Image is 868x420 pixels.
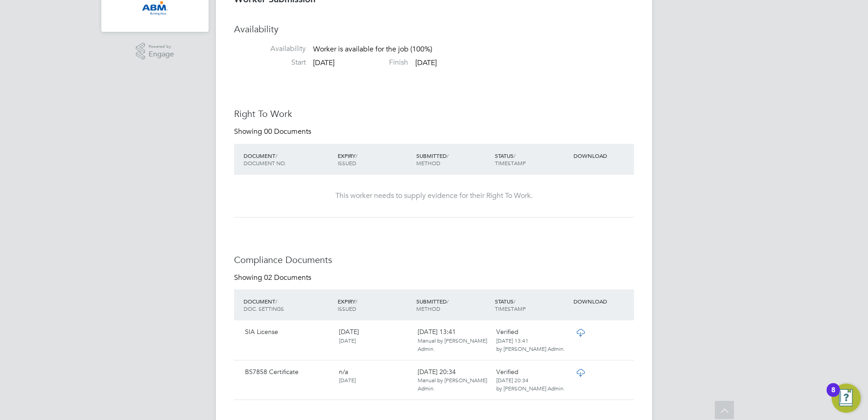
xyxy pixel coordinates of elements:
span: / [355,152,357,159]
span: [DATE] [313,58,334,67]
span: / [447,298,449,305]
span: / [447,152,449,159]
span: [DATE] [339,337,356,344]
span: Verified [496,368,519,376]
span: [DATE] [339,328,359,336]
span: METHOD [416,305,440,312]
div: SUBMITTED [414,293,493,317]
div: EXPIRY [335,293,414,317]
span: / [514,152,515,159]
span: BS7858 Certificate [245,368,299,376]
span: Worker is available for the job (100%) [313,45,432,54]
div: EXPIRY [335,147,414,171]
span: / [275,152,277,159]
span: Powered by [149,43,174,51]
h3: Compliance Documents [234,254,634,266]
span: 00 Documents [264,127,311,136]
span: [DATE] [339,376,356,384]
a: Go to home page [112,1,198,15]
div: Showing [234,127,313,137]
span: [DATE] 13:41 by [PERSON_NAME] Admin. [496,337,565,352]
div: DOWNLOAD [571,147,634,164]
span: TIMESTAMP [495,159,526,167]
span: Verified [496,328,519,336]
span: Engage [149,51,174,58]
img: abm1-logo-retina.png [142,1,168,15]
span: n/a [339,368,348,376]
label: Start [234,58,306,67]
span: SIA License [245,328,278,336]
div: DOWNLOAD [571,293,634,309]
span: METHOD [416,159,440,167]
div: STATUS [493,147,571,171]
span: Manual by [PERSON_NAME] Admin. [418,376,487,392]
span: ISSUED [338,305,356,312]
label: Finish [336,58,408,67]
label: Availability [234,44,306,54]
span: [DATE] 20:34 by [PERSON_NAME] Admin. [496,376,565,392]
div: SUBMITTED [414,147,493,171]
span: DOCUMENT NO. [244,159,286,167]
div: This worker needs to supply evidence for their Right To Work. [243,191,625,201]
div: STATUS [493,293,571,317]
div: DOCUMENT [241,147,335,171]
a: Powered byEngage [136,43,175,60]
span: DOC. SETTINGS [244,305,284,312]
span: / [514,298,515,305]
span: TIMESTAMP [495,305,526,312]
div: 8 [831,390,835,402]
span: ISSUED [338,159,356,167]
h3: Right To Work [234,108,634,120]
h3: Availability [234,23,634,35]
div: DOCUMENT [241,293,335,317]
span: [DATE] 13:41 [418,328,487,352]
span: / [275,298,277,305]
span: [DATE] 20:34 [418,368,487,392]
span: [DATE] [415,58,437,67]
span: / [355,298,357,305]
span: 02 Documents [264,273,311,282]
span: Manual by [PERSON_NAME] Admin. [418,337,487,352]
div: Showing [234,273,313,283]
button: Open Resource Center, 8 new notifications [832,384,861,413]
